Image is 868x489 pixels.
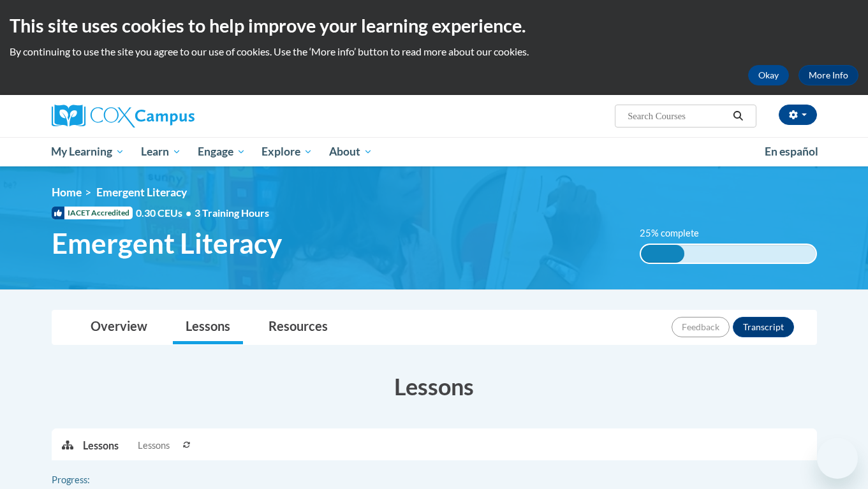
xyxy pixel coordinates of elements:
[133,137,189,166] a: Learn
[52,207,133,219] span: IACET Accredited
[186,207,191,219] span: •
[52,370,817,402] h3: Lessons
[10,13,858,38] h2: This site uses cookies to help improve your learning experience.
[52,105,294,128] a: Cox Campus
[198,144,246,159] span: Engage
[626,108,728,124] input: Search Courses
[33,137,836,166] div: Main menu
[765,145,818,158] span: En español
[52,105,195,128] img: Cox Campus
[52,226,282,260] span: Emergent Literacy
[329,144,372,159] span: About
[78,310,160,344] a: Overview
[83,439,119,453] p: Lessons
[756,138,827,165] a: En español
[733,317,794,337] button: Transcript
[189,137,254,166] a: Engage
[779,105,817,125] button: Account Settings
[640,226,713,240] label: 25% complete
[817,438,858,479] iframe: Button to launch messaging window
[672,317,730,337] button: Feedback
[173,310,243,344] a: Lessons
[138,439,170,453] span: Lessons
[261,144,313,159] span: Explore
[748,65,789,85] button: Okay
[136,206,195,220] span: 0.30 CEUs
[798,65,858,85] a: More Info
[141,144,181,159] span: Learn
[52,186,82,199] a: Home
[256,310,341,344] a: Resources
[10,45,858,59] p: By continuing to use the site you agree to our use of cookies. Use the ‘More info’ button to read...
[641,245,684,263] div: 25% complete
[43,137,133,166] a: My Learning
[96,186,187,199] span: Emergent Literacy
[195,207,269,219] span: 3 Training Hours
[51,144,124,159] span: My Learning
[253,137,321,166] a: Explore
[321,137,381,166] a: About
[52,473,125,487] label: Progress:
[728,108,747,124] button: Search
